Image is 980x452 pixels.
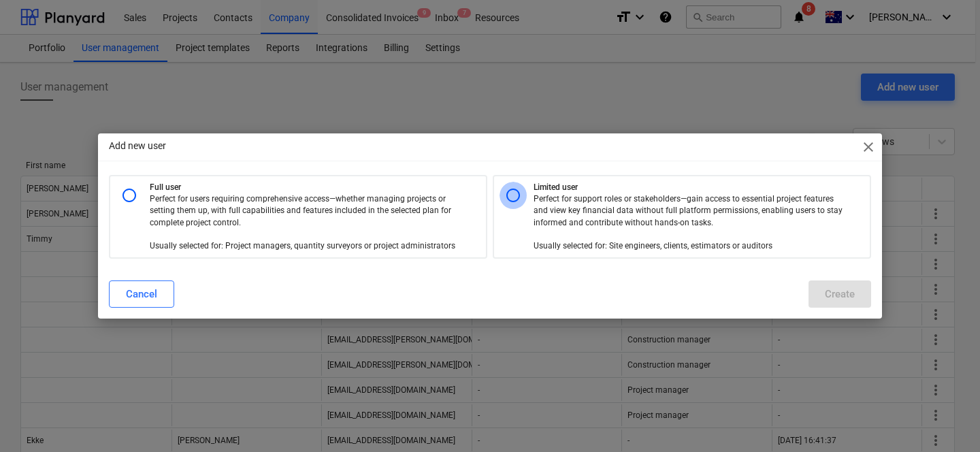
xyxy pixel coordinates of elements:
div: Limited userPerfect for support roles or stakeholders—gain access to essential project features a... [493,175,871,259]
p: Full user [150,182,480,193]
iframe: Chat Widget [912,387,980,452]
div: Full userPerfect for users requiring comprehensive access—whether managing projects or setting th... [109,175,487,259]
p: Limited user [534,182,864,193]
p: Perfect for support roles or stakeholders—gain access to essential project features and view key ... [534,193,843,252]
p: Add new user [109,139,166,153]
button: Cancel [109,280,174,308]
div: Cancel [126,285,157,303]
p: Perfect for users requiring comprehensive access—whether managing projects or setting them up, wi... [150,193,459,252]
span: close [860,139,877,155]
